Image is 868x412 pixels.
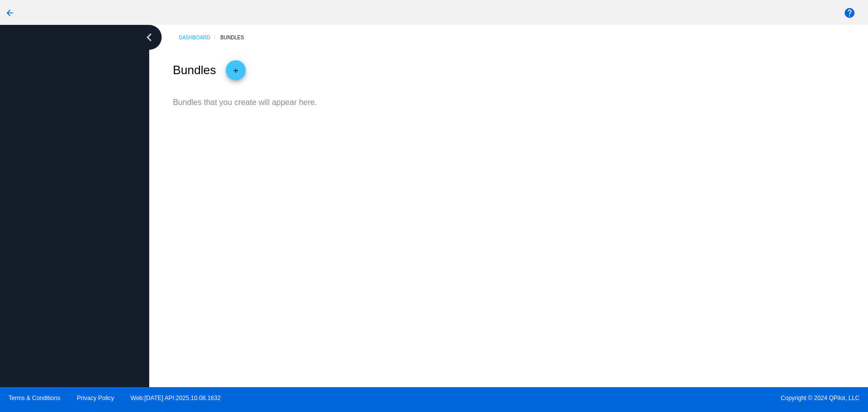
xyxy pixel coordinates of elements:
[844,7,856,19] mat-icon: help
[173,98,317,107] p: Bundles that you create will appear here.
[131,395,221,402] a: Web:[DATE] API:2025.10.08.1632
[443,395,860,402] span: Copyright © 2024 QPilot, LLC
[141,29,157,45] i: chevron_left
[173,63,216,77] h2: Bundles
[4,7,16,19] mat-icon: arrow_back
[220,30,253,45] a: Bundles
[179,30,220,45] a: Dashboard
[230,64,242,81] mat-icon: add
[77,395,114,402] a: Privacy Policy
[8,395,60,402] a: Terms & Conditions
